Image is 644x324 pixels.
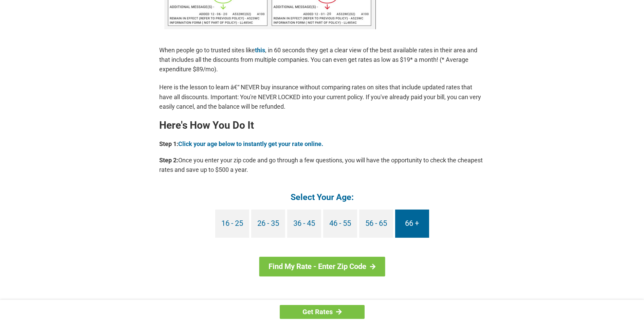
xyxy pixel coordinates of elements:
a: 56 - 65 [359,210,393,238]
p: Here is the lesson to learn â€“ NEVER buy insurance without comparing rates on sites that include... [159,83,485,111]
a: Click your age below to instantly get your rate online. [178,140,323,147]
p: When people go to trusted sites like , in 60 seconds they get a clear view of the best available ... [159,46,485,74]
b: Step 2: [159,157,178,164]
a: 36 - 45 [287,210,321,238]
h2: Here's How You Do It [159,120,485,131]
a: 46 - 55 [323,210,357,238]
a: 26 - 35 [251,210,285,238]
a: 16 - 25 [215,210,249,238]
a: 66 + [395,210,429,238]
a: this [255,47,265,54]
a: Get Rates [280,305,365,319]
p: Once you enter your zip code and go through a few questions, you will have the opportunity to che... [159,156,485,175]
h4: Select Your Age: [159,192,485,203]
b: Step 1: [159,140,178,147]
a: Find My Rate - Enter Zip Code [259,257,385,276]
